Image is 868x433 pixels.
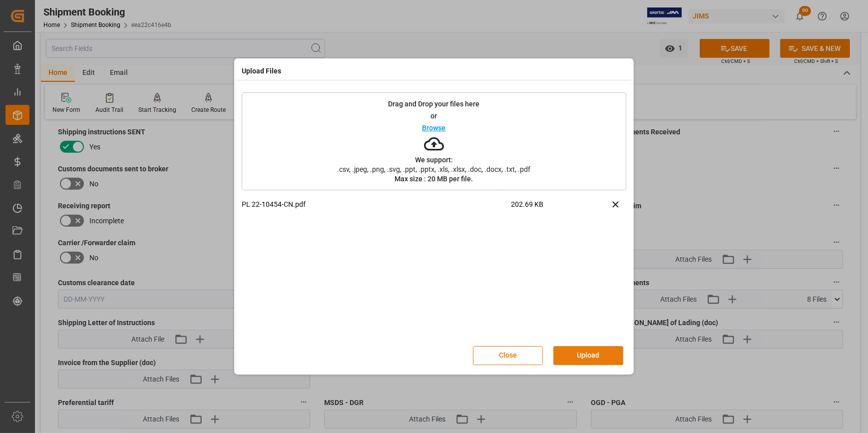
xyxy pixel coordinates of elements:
[423,124,446,131] p: Browse
[395,175,473,182] p: Max size : 20 MB per file.
[242,92,626,190] div: Drag and Drop your files hereorBrowseWe support:.csv, .jpeg, .png, .svg, .ppt, .pptx, .xls, .xlsx...
[431,112,437,119] p: or
[242,199,511,210] p: PL 22-10454-CN.pdf
[331,166,537,173] span: .csv, .jpeg, .png, .svg, .ppt, .pptx, .xls, .xlsx, .doc, .docx, .txt, .pdf
[242,66,281,76] h4: Upload Files
[389,100,480,107] p: Drag and Drop your files here
[473,346,543,365] button: Close
[511,199,579,217] span: 202.69 KB
[553,346,623,365] button: Upload
[415,156,453,163] p: We support:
